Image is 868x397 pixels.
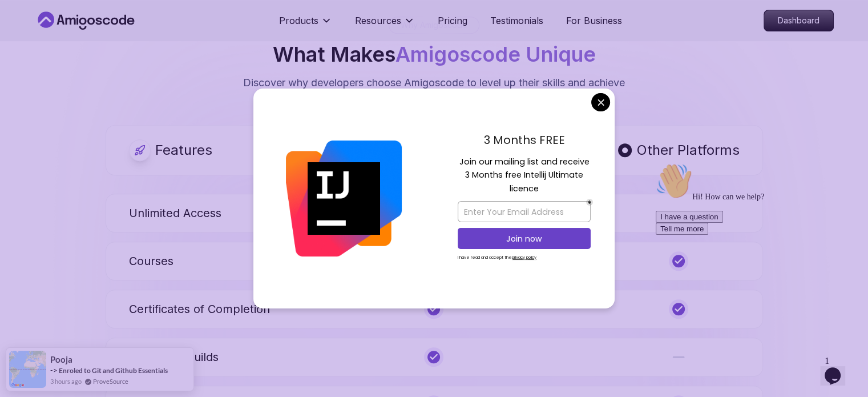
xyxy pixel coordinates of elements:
p: Products [279,14,318,27]
p: Discover why developers choose Amigoscode to level up their skills and achieve their goals [243,75,626,107]
span: 3 hours ago [50,376,82,386]
a: ProveSource [93,376,128,386]
span: Amigoscode Unique [395,42,596,67]
a: For Business [566,14,622,27]
a: Pricing [438,14,467,27]
iframe: chat widget [820,351,857,386]
img: :wave: [5,5,41,41]
p: Courses [129,253,173,269]
button: I have a question [5,53,72,65]
button: Tell me more [5,65,57,77]
div: 👋Hi! How can we help?I have a questionTell me more [5,5,210,77]
a: Testimonials [490,14,543,27]
a: Dashboard [764,10,834,31]
p: Other Platforms [636,141,739,159]
span: Hi! How can we help? [5,34,113,43]
span: -> [50,366,58,375]
span: Pooja [50,355,72,364]
p: Resources [355,14,401,27]
p: Features [155,141,212,159]
iframe: chat widget [651,158,857,346]
h2: What Makes [273,43,596,66]
img: provesource social proof notification image [9,351,46,388]
button: Products [279,14,332,37]
button: Resources [355,14,415,37]
a: Enroled to Git and Github Essentials [59,366,168,375]
p: Certificates of Completion [129,301,270,317]
p: Unlimited Access [129,205,221,221]
p: Dashboard [764,10,833,31]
